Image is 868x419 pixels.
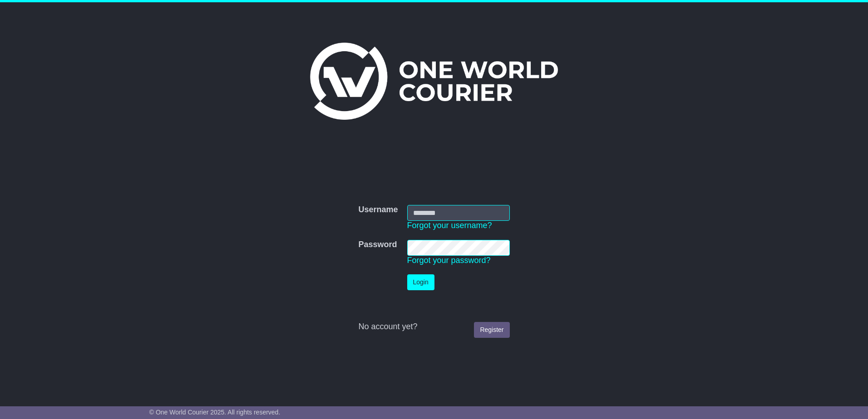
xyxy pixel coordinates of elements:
button: Login [407,274,434,290]
a: Forgot your password? [407,256,491,265]
span: © One World Courier 2025. All rights reserved. [149,409,281,416]
a: Forgot your username? [407,221,492,230]
label: Password [358,240,397,250]
img: One World [310,43,558,120]
a: Register [474,322,509,338]
label: Username [358,205,398,215]
div: No account yet? [358,322,509,332]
